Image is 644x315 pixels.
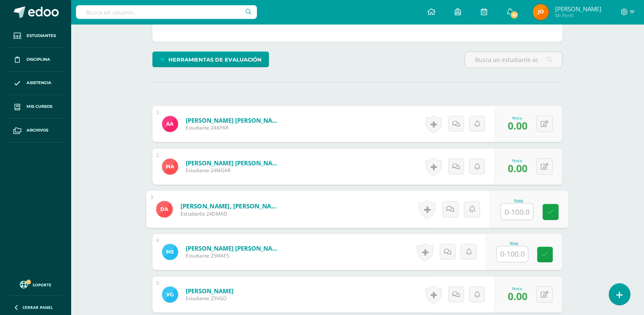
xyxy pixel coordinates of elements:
[508,286,527,291] div: Nota:
[186,287,234,295] a: [PERSON_NAME]
[6,119,64,142] a: Archivos
[186,295,234,302] span: Estudiante 25VGO
[186,167,282,174] span: Estudiante 24MGAR
[6,24,64,48] a: Estudiantes
[508,161,527,175] span: 0.00
[510,10,519,19] span: 61
[162,159,178,175] img: 25baf485179aedb5f56c47e137ab4d36.png
[465,52,562,68] input: Busca un estudiante aquí...
[508,158,527,163] div: Nota:
[27,33,56,39] span: Estudiantes
[23,305,53,310] span: Cerrar panel
[168,52,262,67] span: Herramientas de evaluación
[162,116,178,132] img: 8c1573da7668e1eb467655a53227ae00.png
[501,204,533,220] input: 0-100.0
[186,244,282,252] a: [PERSON_NAME] [PERSON_NAME]
[186,116,282,124] a: [PERSON_NAME] [PERSON_NAME]
[508,289,527,303] span: 0.00
[186,124,282,131] span: Estudiante 24APAR
[555,5,601,13] span: [PERSON_NAME]
[6,95,64,119] a: Mis cursos
[6,72,64,95] a: Asistencia
[180,210,280,217] span: Estudiante 24DMAD
[162,244,178,260] img: 2d4671a1d97cfbb775a5ea2a1284f926.png
[162,286,178,303] img: 6b14b723e723a456de1f93d4faee86d2.png
[10,279,61,290] a: Soporte
[496,241,531,246] div: Nota
[508,115,527,121] div: Nota:
[27,103,52,110] span: Mis cursos
[156,201,172,217] img: 1c04d9131b1f91254c11edf91946e4ac.png
[186,159,282,167] a: [PERSON_NAME] [PERSON_NAME]
[76,5,257,19] input: Busca un usuario...
[496,246,528,262] input: 0-100.0
[152,51,269,67] a: Herramientas de evaluación
[27,56,50,63] span: Disciplina
[508,119,527,132] span: 0.00
[186,252,282,259] span: Estudiante 25MAES
[27,80,51,86] span: Asistencia
[6,48,64,72] a: Disciplina
[533,4,549,20] img: 0c788b9bcd4f76da369275594a3c6751.png
[33,282,51,288] span: Soporte
[555,12,601,19] span: Mi Perfil
[500,198,537,203] div: Nota
[27,127,48,134] span: Archivos
[180,202,280,210] a: [PERSON_NAME], [PERSON_NAME]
